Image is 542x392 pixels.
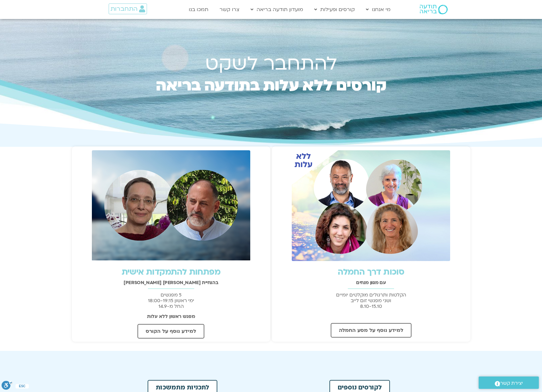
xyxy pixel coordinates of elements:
[137,324,204,339] a: למידע נוסף על הקורס
[479,376,539,389] a: יצירת קשר
[247,3,306,16] a: מועדון תודעה בריאה
[275,292,467,309] p: הקלטות ותרגולים מוקלטים יומיים ושני מפגשי זום לייב
[143,79,400,107] h2: קורסים ללא עלות בתודעה בריאה
[147,313,195,320] strong: מפגש ראשון ללא עלות
[311,3,358,16] a: קורסים ופעילות
[75,280,267,285] h2: בהנחיית [PERSON_NAME] [PERSON_NAME]
[158,303,184,309] span: החל מ-14.9
[122,266,220,278] a: מפתחות להתמקדות אישית
[143,55,400,72] h1: להתחבר לשקט
[338,266,404,278] a: סוכות דרך החמלה
[360,303,382,309] span: 8.10-15.10
[146,328,196,334] span: למידע נוסף על הקורס
[338,384,382,391] span: לקורסים נוספים
[111,5,137,12] span: התחברות
[156,384,209,391] span: לתכניות מתמשכות
[363,3,394,16] a: מי אנחנו
[186,3,212,16] a: תמכו בנו
[420,5,448,14] img: תודעה בריאה
[109,3,147,14] a: התחברות
[331,323,411,338] a: למידע נוסף על מסע החמלה
[75,292,267,309] p: 5 מפגשים ימי ראשון 18:00-19:15
[275,280,467,285] h2: עם מגוון מנחים
[339,327,403,333] span: למידע נוסף על מסע החמלה
[500,379,523,388] span: יצירת קשר
[216,3,243,16] a: צרו קשר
